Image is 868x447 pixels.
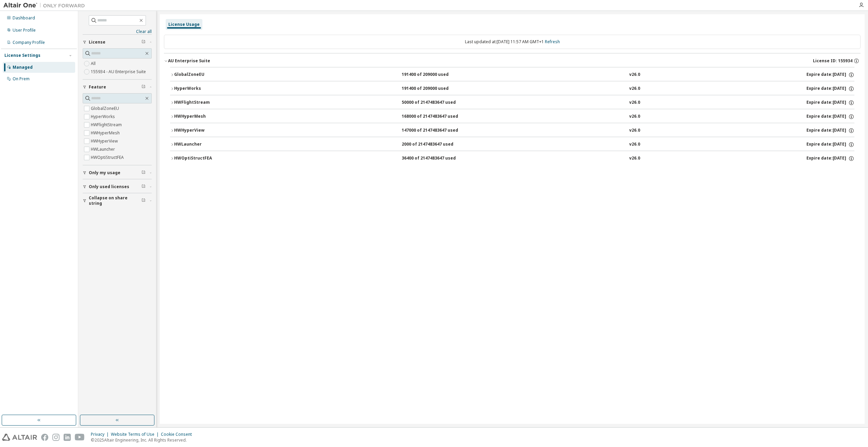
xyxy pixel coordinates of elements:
[83,80,152,95] button: Feature
[806,142,854,148] div: Expire date: [DATE]
[174,100,235,106] div: HWFlightStream
[64,434,71,441] img: linkedin.svg
[91,153,125,162] label: HWOptiStructFEA
[91,145,116,153] label: HWLauncher
[402,155,463,162] div: 36400 of 2147483647 used
[13,65,33,70] div: Managed
[806,72,854,78] div: Expire date: [DATE]
[806,155,854,162] div: Expire date: [DATE]
[89,184,129,189] span: Only used licenses
[75,434,85,441] img: youtube.svg
[402,100,463,106] div: 50000 of 2147483647 used
[174,86,235,92] div: HyperWorks
[141,198,146,203] span: Clear filter
[629,114,640,120] div: v26.0
[13,40,45,45] div: Company Profile
[161,432,196,437] div: Cookie Consent
[629,128,640,134] div: v26.0
[402,128,463,134] div: 147000 of 2147483647 used
[174,72,235,78] div: GlobalZoneEU
[141,39,146,45] span: Clear filter
[91,437,196,443] p: © 2025 Altair Engineering, Inc. All Rights Reserved.
[168,58,210,64] div: AU Enterprise Suite
[89,170,120,176] span: Only my usage
[83,165,152,180] button: Only my usage
[170,151,854,166] button: HWOptiStructFEA36400 of 2147483647 usedv26.0Expire date:[DATE]
[2,434,37,441] img: altair_logo.svg
[13,15,35,21] div: Dashboard
[629,100,640,106] div: v26.0
[91,129,121,137] label: HWHyperMesh
[83,35,152,50] button: License
[13,28,36,33] div: User Profile
[141,184,146,189] span: Clear filter
[170,67,854,82] button: GlobalZoneEU191400 of 209000 usedv26.0Expire date:[DATE]
[164,35,861,49] div: Last updated at: [DATE] 11:57 AM GMT+1
[89,39,105,45] span: License
[545,39,560,45] a: Refresh
[52,434,60,441] img: instagram.svg
[4,53,40,58] div: License Settings
[806,86,854,92] div: Expire date: [DATE]
[402,114,463,120] div: 168000 of 2147483647 used
[83,193,152,208] button: Collapse on share string
[629,86,640,92] div: v26.0
[170,137,854,152] button: HWLauncher2000 of 2147483647 usedv26.0Expire date:[DATE]
[174,128,235,134] div: HWHyperView
[89,84,106,90] span: Feature
[629,142,640,148] div: v26.0
[164,53,861,68] button: AU Enterprise SuiteLicense ID: 155934
[402,72,463,78] div: 191400 of 209000 used
[91,68,147,76] label: 155934 - AU Enterprise Suite
[170,95,854,110] button: HWFlightStream50000 of 2147483647 usedv26.0Expire date:[DATE]
[91,104,120,113] label: GlobalZoneEU
[174,114,235,120] div: HWHyperMesh
[83,179,152,194] button: Only used licenses
[170,109,854,124] button: HWHyperMesh168000 of 2147483647 usedv26.0Expire date:[DATE]
[41,434,48,441] img: facebook.svg
[89,195,141,206] span: Collapse on share string
[91,121,123,129] label: HWFlightStream
[402,86,463,92] div: 191400 of 209000 used
[629,155,640,162] div: v26.0
[91,432,111,437] div: Privacy
[91,137,119,145] label: HWHyperView
[170,123,854,138] button: HWHyperView147000 of 2147483647 usedv26.0Expire date:[DATE]
[141,170,146,176] span: Clear filter
[402,142,463,148] div: 2000 of 2147483647 used
[174,155,235,162] div: HWOptiStructFEA
[813,58,852,64] span: License ID: 155934
[91,60,97,68] label: All
[170,81,854,96] button: HyperWorks191400 of 209000 usedv26.0Expire date:[DATE]
[91,113,116,121] label: HyperWorks
[141,84,146,90] span: Clear filter
[3,2,88,9] img: Altair One
[806,100,854,106] div: Expire date: [DATE]
[111,432,161,437] div: Website Terms of Use
[629,72,640,78] div: v26.0
[806,114,854,120] div: Expire date: [DATE]
[174,142,235,148] div: HWLauncher
[13,76,30,82] div: On Prem
[168,22,200,27] div: License Usage
[806,128,854,134] div: Expire date: [DATE]
[83,29,152,34] a: Clear all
